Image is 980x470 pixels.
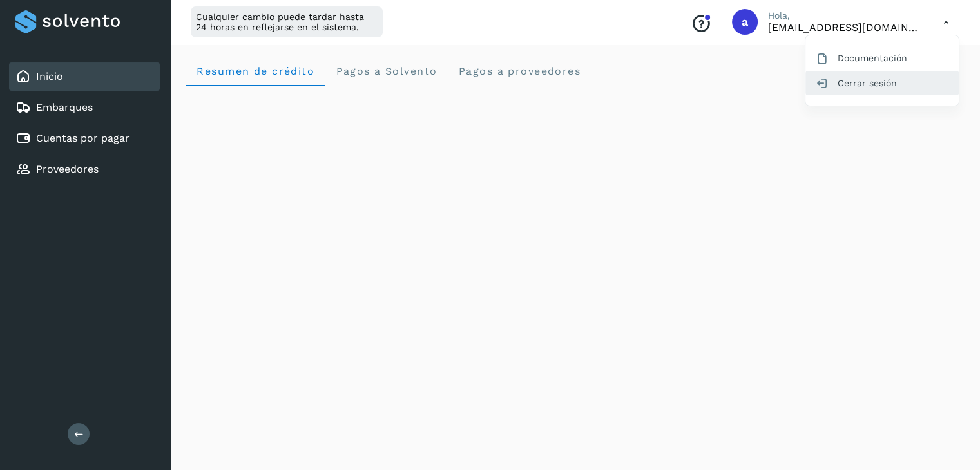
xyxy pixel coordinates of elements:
[9,93,160,122] div: Embarques
[36,101,93,113] a: Embarques
[36,132,130,144] a: Cuentas por pagar
[9,62,160,91] div: Inicio
[36,163,99,175] a: Proveedores
[9,155,160,183] div: Proveedores
[805,46,959,70] div: Documentación
[805,71,959,95] div: Cerrar sesión
[36,70,63,82] a: Inicio
[9,124,160,153] div: Cuentas por pagar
